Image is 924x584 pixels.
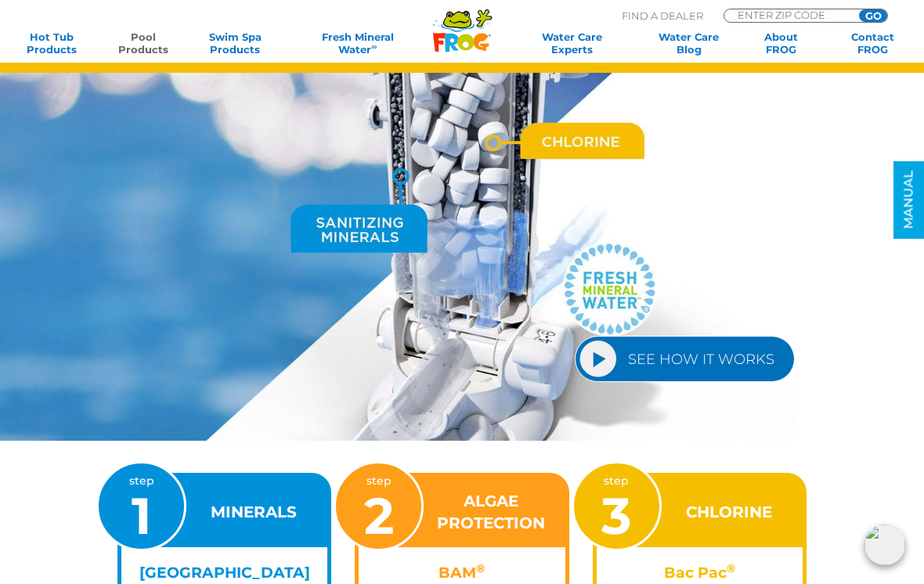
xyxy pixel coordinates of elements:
[686,501,772,523] h3: CHLORINE
[364,485,394,546] span: 2
[622,9,703,23] p: Find A Dealer
[368,564,555,582] h4: BAM
[601,472,631,541] p: step
[727,561,735,575] sup: ®
[511,31,633,56] a: Water CareExperts
[211,501,297,523] h3: MINERALS
[129,472,154,541] p: step
[575,336,795,382] a: SEE HOW IT WORKS
[364,472,394,541] p: step
[200,31,271,56] a: Swim SpaProducts
[433,490,549,534] h3: ALGAE PROTECTION
[107,31,179,56] a: PoolProducts
[736,9,842,20] input: Zip Code Form
[606,564,793,582] h4: Bac Pac
[893,161,924,239] a: MANUAL
[745,31,817,56] a: AboutFROG
[132,485,151,546] span: 1
[653,31,724,56] a: Water CareBlog
[291,31,424,56] a: Fresh MineralWater∞
[864,525,905,565] img: openIcon
[16,31,87,56] a: Hot TubProducts
[837,31,908,56] a: ContactFROG
[476,561,485,575] sup: ®
[859,9,887,22] input: GO
[601,485,631,546] span: 3
[131,564,318,582] h4: [GEOGRAPHIC_DATA]
[371,42,377,51] sup: ∞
